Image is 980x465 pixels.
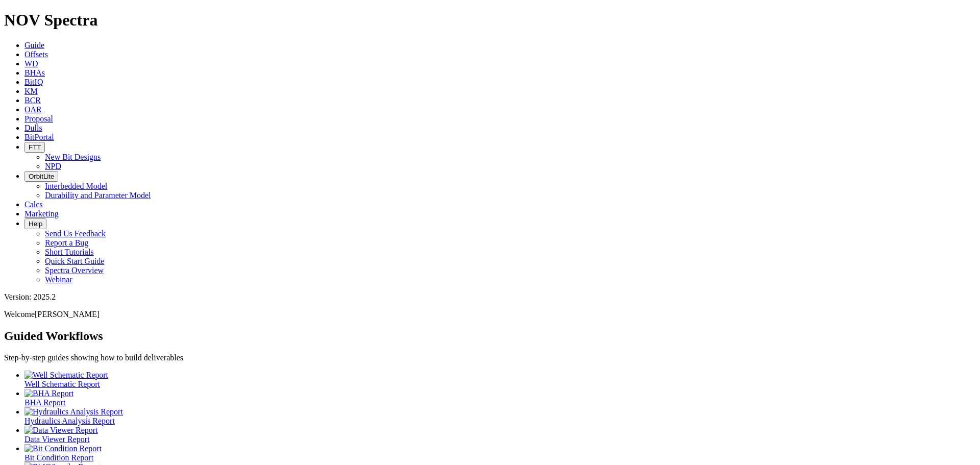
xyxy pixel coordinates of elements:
a: Spectra Overview [45,266,104,275]
a: BHAs [24,68,45,77]
a: Short Tutorials [45,248,94,256]
img: BHA Report [24,389,73,398]
a: Hydraulics Analysis Report Hydraulics Analysis Report [24,407,976,425]
p: Step-by-step guides showing how to build deliverables [4,353,976,362]
a: Offsets [24,50,48,59]
div: Version: 2025.2 [4,292,976,302]
span: BHA Report [24,398,65,407]
a: Data Viewer Report Data Viewer Report [24,426,976,444]
a: Webinar [45,275,72,284]
a: Send Us Feedback [45,229,106,238]
a: Dulls [24,124,42,132]
button: Help [24,218,46,229]
a: New Bit Designs [45,153,101,161]
span: FTT [29,143,41,151]
span: Well Schematic Report [24,380,100,388]
span: Bit Condition Report [24,453,93,462]
a: BitIQ [24,78,43,86]
a: Guide [24,41,44,50]
a: KM [24,87,38,95]
button: OrbitLite [24,171,58,182]
img: Bit Condition Report [24,444,102,453]
a: Proposal [24,114,53,123]
a: BCR [24,96,41,105]
a: NPD [45,162,61,170]
a: Interbedded Model [45,182,107,190]
a: Bit Condition Report Bit Condition Report [24,444,976,462]
a: BHA Report BHA Report [24,389,976,407]
h1: NOV Spectra [4,11,976,30]
a: BitPortal [24,133,54,141]
img: Hydraulics Analysis Report [24,407,123,417]
a: Quick Start Guide [45,257,104,265]
a: Durability and Parameter Model [45,191,151,200]
span: Help [29,220,42,228]
a: WD [24,59,38,68]
a: Marketing [24,209,59,218]
a: Report a Bug [45,238,88,247]
p: Welcome [4,310,976,319]
h2: Guided Workflows [4,329,976,343]
span: [PERSON_NAME] [35,310,100,319]
button: FTT [24,142,45,153]
span: OrbitLite [29,173,54,180]
span: Hydraulics Analysis Report [24,417,115,425]
span: Data Viewer Report [24,435,90,444]
img: Data Viewer Report [24,426,98,435]
a: Calcs [24,200,43,209]
a: Well Schematic Report Well Schematic Report [24,371,976,388]
a: OAR [24,105,42,114]
img: Well Schematic Report [24,371,108,380]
